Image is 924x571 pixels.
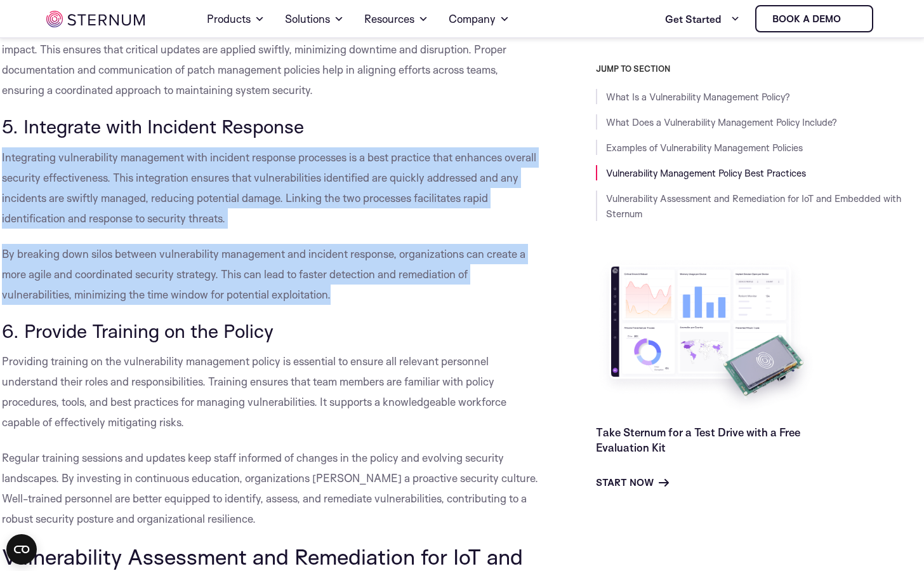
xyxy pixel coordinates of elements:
a: Resources [364,1,428,37]
a: Book a demo [755,5,873,32]
a: What Does a Vulnerability Management Policy Include? [606,116,837,128]
a: Get Started [665,6,740,32]
a: Solutions [285,1,344,37]
span: Regular training sessions and updates keep staff informed of changes in the policy and evolving s... [2,451,538,525]
span: By breaking down silos between vulnerability management and incident response, organizations can ... [2,247,525,301]
span: Providing training on the vulnerability management policy is essential to ensure all relevant per... [2,354,506,429]
a: Vulnerability Assessment and Remediation for IoT and Embedded with Sternum [606,192,901,220]
img: Take Sternum for a Test Drive with a Free Evaluation Kit [596,257,818,415]
h3: JUMP TO SECTION [596,64,922,74]
a: Company [449,1,510,37]
span: 5. Integrate with Incident Response [2,114,304,138]
img: sternum iot [846,14,856,24]
a: Vulnerability Management Policy Best Practices [606,167,806,179]
img: sternum iot [46,11,145,27]
a: What Is a Vulnerability Management Policy? [606,91,790,103]
span: Integrating vulnerability management with incident response processes is a best practice that enh... [2,151,536,225]
a: Products [207,1,265,37]
a: Examples of Vulnerability Management Policies [606,142,803,154]
a: Start Now [596,475,669,490]
button: Open CMP widget [6,534,37,565]
a: Take Sternum for a Test Drive with a Free Evaluation Kit [596,426,800,454]
span: 6. Provide Training on the Policy [2,319,274,342]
